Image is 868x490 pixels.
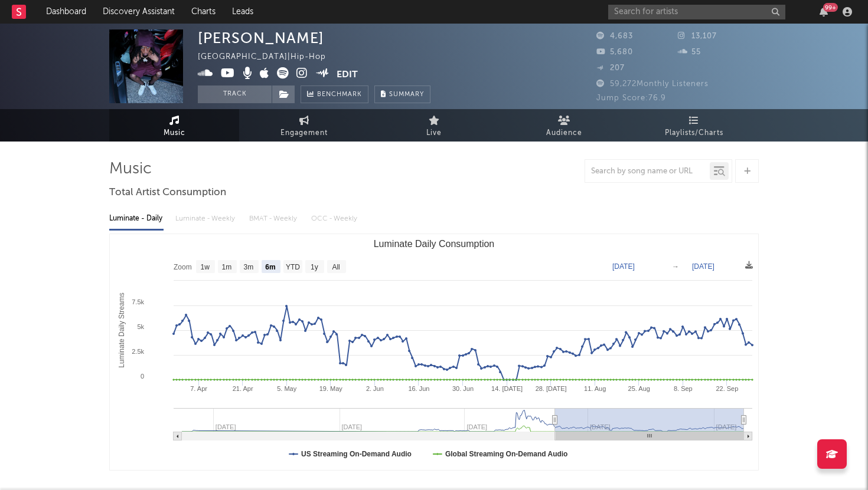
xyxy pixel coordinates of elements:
span: Audience [546,126,582,140]
button: Summary [374,85,430,103]
text: 7. Apr [190,385,207,392]
text: [DATE] [692,262,714,271]
a: Engagement [239,109,369,142]
text: [DATE] [612,262,635,271]
text: All [332,263,340,271]
text: 5k [137,323,144,330]
text: → [672,262,679,271]
text: 28. [DATE] [536,385,567,392]
span: Music [164,126,185,140]
input: Search by song name or URL [585,167,710,176]
span: Engagement [280,126,328,140]
text: 2.5k [132,348,144,355]
text: 22. Sep [716,385,738,392]
span: 13,107 [678,32,717,40]
text: US Streaming On-Demand Audio [301,450,412,458]
text: Luminate Daily Consumption [374,239,495,249]
text: 5. May [277,385,297,392]
svg: Luminate Daily Consumption [110,234,758,470]
text: 7.5k [132,298,144,305]
text: 19. May [319,385,343,392]
span: Live [426,126,442,140]
text: Zoom [174,263,192,271]
span: 55 [678,48,701,56]
text: 21. Apr [233,385,253,392]
text: 14. [DATE] [491,385,523,392]
text: 6m [265,263,275,271]
text: 3m [244,263,254,271]
span: Summary [389,91,424,98]
text: 1w [201,263,210,271]
button: Track [198,85,272,103]
span: 207 [596,64,625,72]
text: 25. Aug [628,385,650,392]
span: Jump Score: 76.9 [596,94,666,102]
div: [PERSON_NAME] [198,29,324,47]
span: Benchmark [317,88,362,102]
input: Search for artists [608,5,785,19]
text: 11. Aug [584,385,606,392]
span: 59,272 Monthly Listeners [596,80,709,88]
text: Luminate Daily Streams [118,292,126,367]
a: Music [109,109,239,142]
span: 5,680 [596,48,633,56]
button: 99+ [820,7,828,17]
a: Audience [499,109,629,142]
div: Luminate - Daily [109,209,164,229]
text: 1y [311,263,318,271]
text: 0 [141,373,144,380]
text: 30. Jun [452,385,474,392]
a: Live [369,109,499,142]
span: 4,683 [596,32,633,40]
text: Global Streaming On-Demand Audio [445,450,568,458]
text: 8. Sep [674,385,693,392]
button: Edit [337,67,358,82]
a: Playlists/Charts [629,109,759,142]
span: Playlists/Charts [665,126,723,140]
div: 99 + [823,3,838,12]
span: Total Artist Consumption [109,186,226,200]
text: 1m [222,263,232,271]
div: [GEOGRAPHIC_DATA] | Hip-Hop [198,50,340,64]
text: 16. Jun [408,385,429,392]
a: Benchmark [301,85,368,103]
text: 2. Jun [366,385,384,392]
text: YTD [286,263,300,271]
